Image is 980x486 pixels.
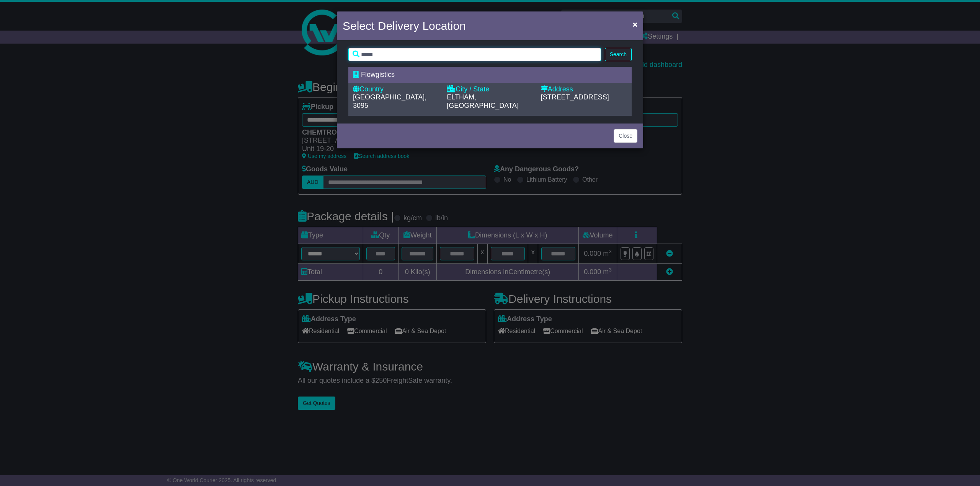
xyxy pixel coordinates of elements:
span: [STREET_ADDRESS] [541,93,609,101]
h4: Select Delivery Location [343,17,466,34]
span: [GEOGRAPHIC_DATA], 3095 [353,93,426,109]
div: Country [353,85,439,94]
button: Close [629,16,641,32]
button: Search [605,48,632,61]
span: ELTHAM, [GEOGRAPHIC_DATA] [447,93,518,109]
button: Close [614,129,637,143]
span: Flowgistics [361,71,395,78]
div: City / State [447,85,533,94]
span: × [633,20,637,29]
div: Address [541,85,627,94]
